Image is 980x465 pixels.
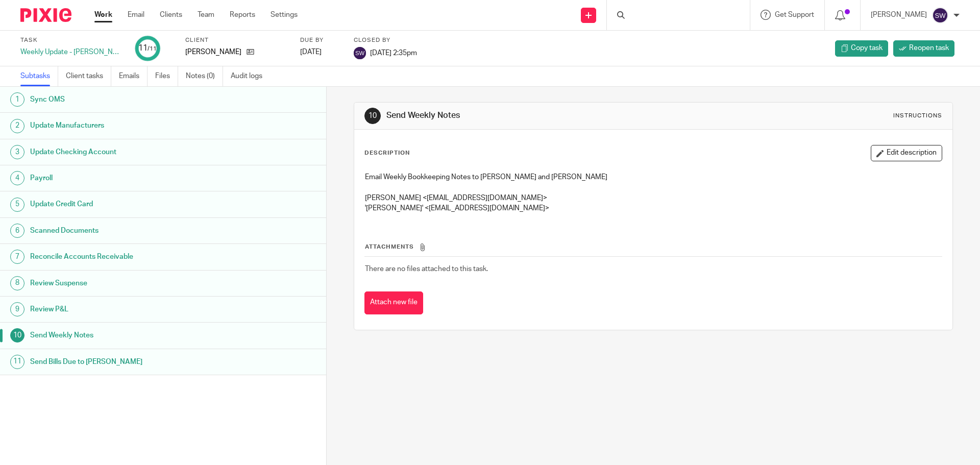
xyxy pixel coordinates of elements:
[66,66,111,86] a: Client tasks
[365,193,941,203] p: [PERSON_NAME] <[EMAIL_ADDRESS][DOMAIN_NAME]>
[386,110,675,121] h1: Send Weekly Notes
[119,66,148,86] a: Emails
[893,40,954,57] a: Reopen task
[364,149,410,157] p: Description
[20,47,122,57] div: Weekly Update - [PERSON_NAME]
[364,108,381,124] div: 10
[30,197,221,212] h1: Update Credit Card
[10,92,24,107] div: 1
[20,36,122,44] label: Task
[30,302,221,317] h1: Review P&L
[365,244,414,250] span: Attachments
[20,66,58,86] a: Subtasks
[893,112,942,120] div: Instructions
[138,42,157,54] div: 11
[10,119,24,133] div: 2
[871,145,942,161] button: Edit description
[185,36,287,44] label: Client
[365,265,488,273] span: There are no files attached to this task.
[354,47,366,59] img: svg%3E
[365,203,941,213] p: '[PERSON_NAME]' <[EMAIL_ADDRESS][DOMAIN_NAME]>
[30,170,221,186] h1: Payroll
[20,8,71,22] img: Pixie
[30,354,221,370] h1: Send Bills Due to [PERSON_NAME]
[30,118,221,133] h1: Update Manufacturers
[10,224,24,238] div: 6
[364,291,423,314] button: Attach new file
[30,276,221,291] h1: Review Suspense
[30,249,221,264] h1: Reconcile Accounts Receivable
[160,10,182,20] a: Clients
[835,40,888,57] a: Copy task
[909,43,949,53] span: Reopen task
[10,198,24,212] div: 5
[155,66,178,86] a: Files
[185,47,241,57] p: [PERSON_NAME]
[198,10,214,20] a: Team
[128,10,144,20] a: Email
[871,10,927,20] p: [PERSON_NAME]
[94,10,112,20] a: Work
[10,171,24,185] div: 4
[10,276,24,290] div: 8
[10,328,24,342] div: 10
[775,11,814,18] span: Get Support
[30,144,221,160] h1: Update Checking Account
[354,36,417,44] label: Closed by
[30,328,221,343] h1: Send Weekly Notes
[365,172,941,182] p: Email Weekly Bookkeeping Notes to [PERSON_NAME] and [PERSON_NAME]
[271,10,298,20] a: Settings
[186,66,223,86] a: Notes (0)
[370,49,417,56] span: [DATE] 2:35pm
[10,355,24,369] div: 11
[148,46,157,52] small: /11
[30,92,221,107] h1: Sync OMS
[10,302,24,316] div: 9
[300,36,341,44] label: Due by
[932,7,948,23] img: svg%3E
[10,145,24,159] div: 3
[851,43,883,53] span: Copy task
[300,47,341,57] div: [DATE]
[30,223,221,238] h1: Scanned Documents
[231,66,270,86] a: Audit logs
[230,10,255,20] a: Reports
[10,250,24,264] div: 7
